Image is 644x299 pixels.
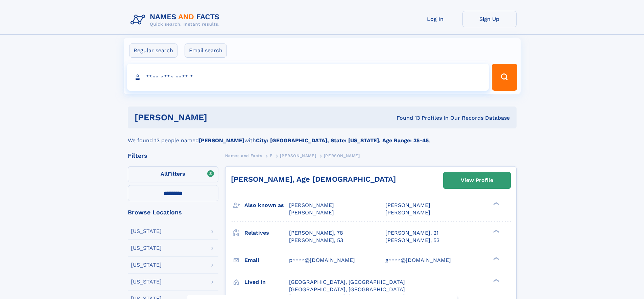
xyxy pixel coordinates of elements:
[244,276,289,288] h3: Lived in
[289,209,334,216] span: [PERSON_NAME]
[289,286,405,293] span: [GEOGRAPHIC_DATA], [GEOGRAPHIC_DATA]
[128,209,218,215] div: Browse Locations
[280,153,316,158] span: [PERSON_NAME]
[131,245,162,251] div: [US_STATE]
[492,202,500,206] div: ❯
[289,237,343,244] a: [PERSON_NAME], 53
[289,202,334,208] span: [PERSON_NAME]
[461,173,493,188] div: View Profile
[231,175,396,183] a: [PERSON_NAME], Age [DEMOGRAPHIC_DATA]
[131,262,162,268] div: [US_STATE]
[135,113,302,122] h1: [PERSON_NAME]
[324,153,360,158] span: [PERSON_NAME]
[444,172,510,188] a: View Profile
[492,64,517,91] button: Search Button
[185,43,227,58] label: Email search
[161,171,168,177] span: All
[385,209,430,216] span: [PERSON_NAME]
[128,11,225,29] img: Logo Names and Facts
[462,11,517,27] a: Sign Up
[131,279,162,285] div: [US_STATE]
[244,255,289,266] h3: Email
[244,200,289,211] h3: Also known as
[256,137,429,144] b: City: [GEOGRAPHIC_DATA], State: [US_STATE], Age Range: 35-45
[127,64,489,91] input: search input
[492,278,500,282] div: ❯
[302,114,510,122] div: Found 13 Profiles In Our Records Database
[128,166,218,182] label: Filters
[270,153,272,158] span: F
[199,137,244,144] b: [PERSON_NAME]
[289,279,405,285] span: [GEOGRAPHIC_DATA], [GEOGRAPHIC_DATA]
[128,128,517,145] div: We found 13 people named with .
[289,229,343,237] a: [PERSON_NAME], 78
[225,151,262,160] a: Names and Facts
[385,202,430,208] span: [PERSON_NAME]
[492,229,500,233] div: ❯
[244,227,289,239] h3: Relatives
[492,256,500,261] div: ❯
[280,151,316,160] a: [PERSON_NAME]
[385,237,439,244] a: [PERSON_NAME], 53
[131,229,162,234] div: [US_STATE]
[128,153,218,159] div: Filters
[129,43,177,58] label: Regular search
[408,11,462,27] a: Log In
[270,151,272,160] a: F
[385,229,438,237] a: [PERSON_NAME], 21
